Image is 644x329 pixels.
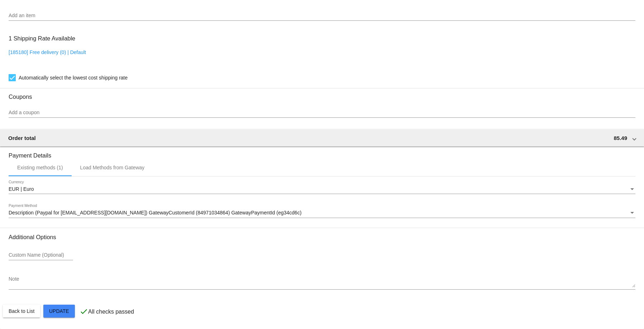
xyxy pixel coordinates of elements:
h3: 1 Shipping Rate Available [9,31,75,46]
span: Automatically select the lowest cost shipping rate [19,73,128,82]
mat-select: Currency [9,187,635,192]
mat-icon: check [80,307,88,316]
p: All checks passed [88,309,134,315]
div: Existing methods (1) [17,165,63,170]
span: 85.49 [614,135,627,141]
input: Add a coupon [9,110,635,116]
div: Load Methods from Gateway [80,165,145,170]
h3: Coupons [9,88,635,100]
button: Update [43,305,75,318]
span: Description (Paypal for [EMAIL_ADDRESS][DOMAIN_NAME]) GatewayCustomerId (84971034864) GatewayPaym... [9,210,302,216]
input: Add an item [9,13,635,19]
span: Order total [8,135,36,141]
mat-select: Payment Method [9,210,635,216]
button: Back to List [3,305,40,318]
a: [185180] Free delivery (0) | Default [9,49,86,55]
h3: Payment Details [9,147,635,159]
span: Back to List [9,308,34,314]
h3: Additional Options [9,234,635,241]
span: EUR | Euro [9,186,34,192]
span: Update [49,308,69,314]
input: Custom Name (Optional) [9,252,73,258]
